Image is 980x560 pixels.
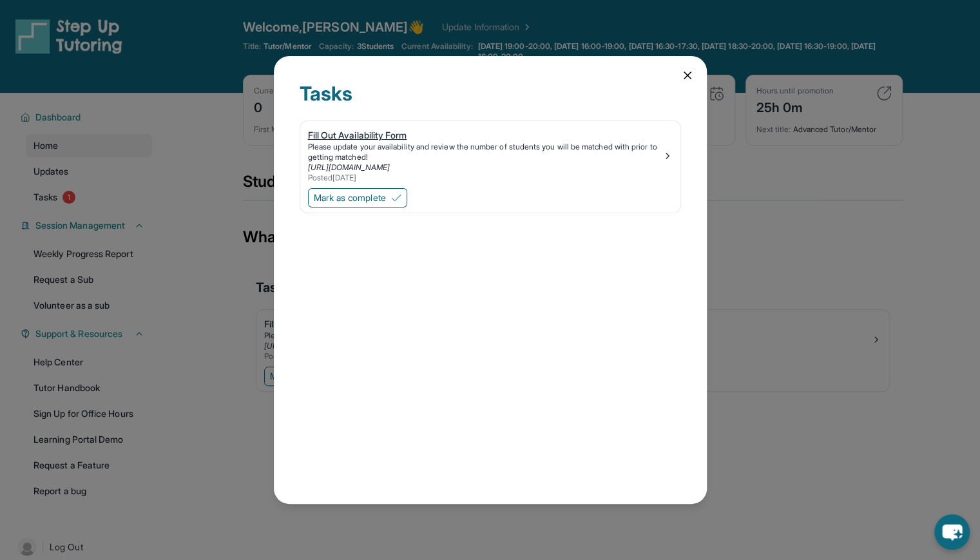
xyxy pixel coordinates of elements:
a: [URL][DOMAIN_NAME] [308,162,390,172]
div: Posted [DATE] [308,173,662,183]
a: Fill Out Availability FormPlease update your availability and review the number of students you w... [300,121,680,186]
button: chat-button [934,514,970,550]
span: Mark as complete [314,191,386,204]
div: Please update your availability and review the number of students you will be matched with prior ... [308,142,662,162]
button: Mark as complete [308,188,407,208]
div: Tasks [300,82,681,121]
div: Fill Out Availability Form [308,129,662,142]
img: Mark as complete [391,193,401,203]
